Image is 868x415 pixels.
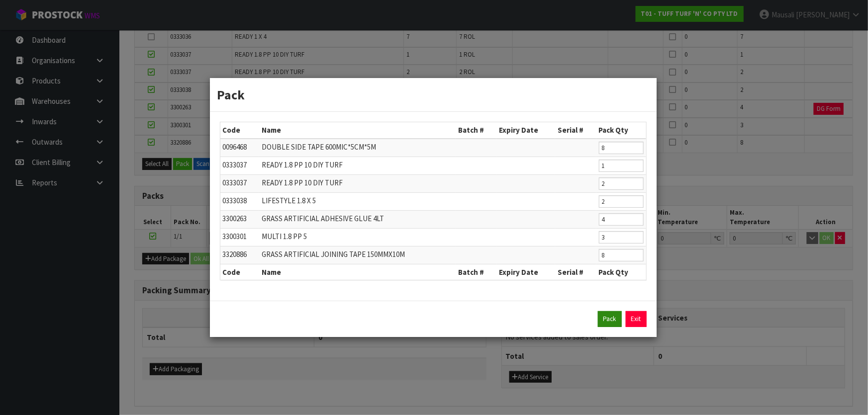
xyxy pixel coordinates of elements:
[223,249,247,259] span: 3320886
[220,264,259,280] th: Code
[223,196,247,205] span: 0333038
[626,311,647,327] a: Exit
[262,214,384,223] span: GRASS ARTIFICIAL ADHESIVE GLUE 4LT
[223,214,247,223] span: 3300263
[223,178,247,187] span: 0333037
[259,264,456,280] th: Name
[456,264,496,280] th: Batch #
[496,264,555,280] th: Expiry Date
[220,122,259,138] th: Code
[555,122,596,138] th: Serial #
[262,178,343,187] span: READY 1.8 PP 10 DIY TURF
[259,122,456,138] th: Name
[217,85,649,104] h3: Pack
[262,142,376,152] span: DOUBLE SIDE TAPE 600MIC*5CM*5M
[262,249,405,259] span: GRASS ARTIFICIAL JOINING TAPE 150MMX10M
[555,264,596,280] th: Serial #
[596,122,646,138] th: Pack Qty
[596,264,646,280] th: Pack Qty
[262,196,316,205] span: LIFESTYLE 1.8 X 5
[262,232,307,241] span: MULTI 1.8 PP 5
[262,160,343,169] span: READY 1.8 PP 10 DIY TURF
[456,122,496,138] th: Batch #
[223,142,247,152] span: 0096468
[223,232,247,241] span: 3300301
[598,311,622,327] button: Pack
[496,122,555,138] th: Expiry Date
[223,160,247,169] span: 0333037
